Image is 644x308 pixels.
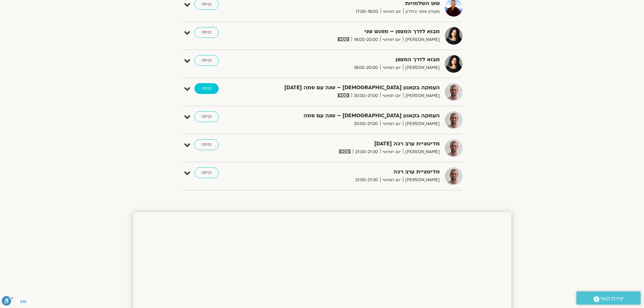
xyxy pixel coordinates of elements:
span: 17:00-18:00 [353,8,381,15]
span: יום חמישי [381,8,403,15]
a: כניסה [194,139,219,150]
span: יצירת קשר [599,294,624,303]
a: כניסה [194,83,219,94]
span: יום חמישי [380,92,403,99]
span: יום חמישי [380,64,403,71]
span: [PERSON_NAME] [403,120,440,127]
span: 18:00-20:00 [352,64,380,71]
strong: מדיטציית ערב רכה [274,167,440,176]
a: כניסה [194,55,219,66]
a: יצירת קשר [576,291,641,305]
span: 21:00-21:30 [353,148,380,156]
span: [PERSON_NAME] [403,92,440,99]
strong: העמקה בקאנון [DEMOGRAPHIC_DATA] – שנה עם פמה [274,111,440,120]
span: יום חמישי [380,148,403,156]
span: [PERSON_NAME] [403,148,440,156]
span: יום חמישי [380,120,403,127]
img: vodicon [338,37,349,41]
span: 20:00-21:00 [352,92,380,99]
span: 20:00-21:00 [352,120,380,127]
a: כניסה [194,27,219,38]
span: יום חמישי [380,36,403,43]
span: 18:00-20:00 [352,36,380,43]
span: [PERSON_NAME] [403,36,440,43]
img: vodicon [338,93,349,97]
a: כניסה [194,111,219,122]
span: [PERSON_NAME] [403,64,440,71]
span: 21:00-21:30 [353,176,380,184]
span: יום חמישי [380,176,403,184]
span: [PERSON_NAME] [403,176,440,184]
strong: העמקה בקאנון [DEMOGRAPHIC_DATA] – שנה עם פמה [DATE] [274,83,440,92]
strong: מבוא לדרך המצפן [274,55,440,64]
img: vodicon [339,149,350,153]
a: כניסה [194,167,219,178]
strong: מבוא לדרך המצפן – מפגש שני [274,27,440,36]
span: מועדון פמה צ'ודרון [403,8,440,15]
strong: מדיטציית ערב רכה [DATE] [274,139,440,148]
